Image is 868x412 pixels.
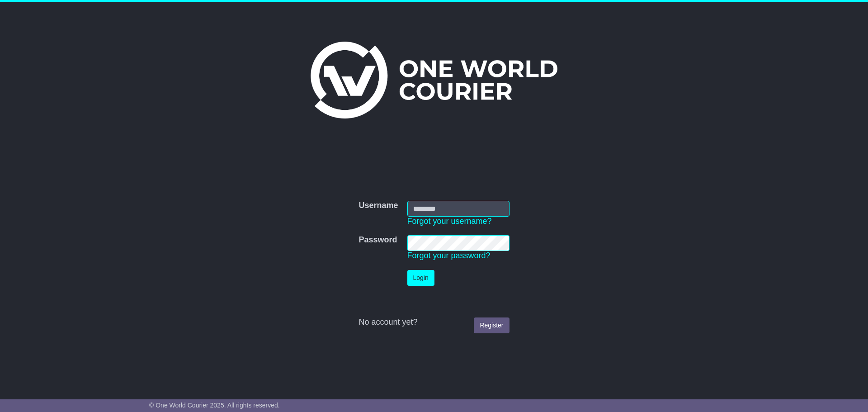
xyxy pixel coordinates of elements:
a: Forgot your password? [407,251,491,260]
div: No account yet? [359,317,509,327]
label: Password [359,235,397,245]
img: One World [311,42,557,118]
a: Forgot your username? [407,217,492,226]
a: Register [474,317,509,333]
label: Username [359,201,398,211]
span: © One World Courier 2025. All rights reserved. [149,402,280,409]
button: Login [407,270,434,286]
